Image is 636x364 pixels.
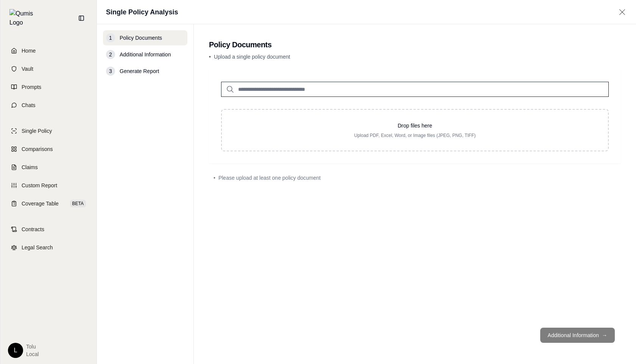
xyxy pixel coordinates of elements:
a: Chats [5,97,92,114]
span: Vault [22,65,33,73]
span: Legal Search [22,244,53,251]
span: Additional Information [120,51,171,58]
img: Qumis Logo [9,9,38,27]
a: Coverage TableBETA [5,195,92,212]
span: Generate Report [120,67,159,75]
span: Comparisons [22,145,53,153]
span: • [214,174,215,182]
a: Home [5,42,92,59]
a: Vault [5,61,92,77]
h2: Policy Documents [209,39,621,50]
span: Prompts [22,83,41,91]
a: Single Policy [5,123,92,139]
a: Legal Search [5,239,92,256]
div: L [8,343,23,358]
span: Chats [22,101,36,109]
button: Collapse sidebar [75,12,87,24]
a: Custom Report [5,177,92,194]
span: Upload a single policy document [214,54,290,60]
span: Local [26,350,39,358]
span: tolu [26,343,39,350]
div: 3 [106,67,115,76]
a: Claims [5,159,92,176]
span: Coverage Table [22,200,59,207]
span: BETA [70,200,86,207]
span: Home [22,47,36,54]
span: Custom Report [22,182,57,189]
span: Claims [22,163,38,171]
span: Policy Documents [120,34,162,42]
h1: Single Policy Analysis [106,7,178,17]
a: Contracts [5,221,92,238]
a: Prompts [5,79,92,95]
span: Please upload at least one policy document [218,174,321,182]
span: • [209,54,211,60]
span: Single Policy [22,127,52,135]
p: Upload PDF, Excel, Word, or Image files (JPEG, PNG, TIFF) [234,132,596,138]
a: Comparisons [5,141,92,157]
div: 1 [106,33,115,42]
span: Contracts [22,226,44,233]
div: 2 [106,50,115,59]
p: Drop files here [234,122,596,129]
